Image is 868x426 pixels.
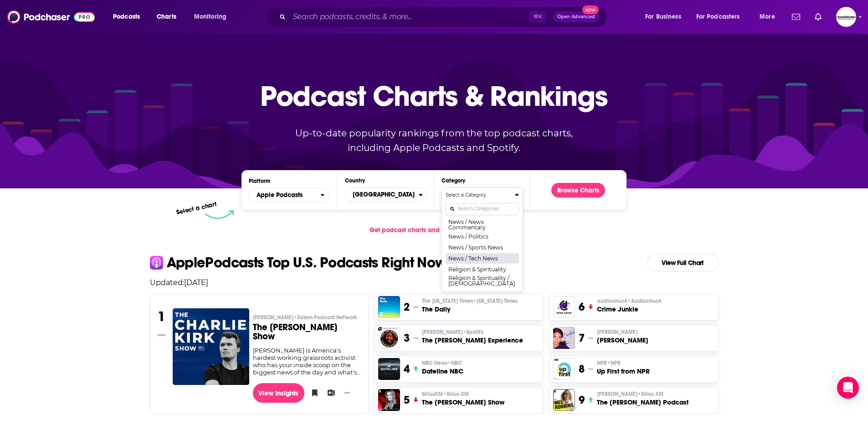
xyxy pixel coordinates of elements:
button: Show profile menu [836,7,856,27]
img: Crime Junkie [553,296,575,318]
p: Joe Rogan • Spotify [422,328,523,336]
img: The Joe Rogan Experience [378,327,400,349]
img: apple Icon [150,256,163,269]
div: Search podcasts, credits, & more... [273,6,616,27]
button: News / Tech News [446,253,519,264]
button: Religion & Spirituality [446,264,519,275]
span: • Spotify [462,329,483,335]
img: The Mel Robbins Podcast [553,389,575,411]
h3: 1 [158,308,165,325]
button: open menu [753,10,786,24]
h3: The [PERSON_NAME] Show [253,323,361,341]
span: [PERSON_NAME] [253,314,357,321]
button: Add to List [324,386,334,400]
img: select arrow [205,210,234,219]
input: Search podcasts, credits, & more... [289,10,529,24]
a: Get podcast charts and rankings via API [362,219,506,241]
span: Open Advanced [557,15,595,19]
p: Podcast Charts & Rankings [260,66,608,125]
a: Charts [151,10,182,24]
img: Dateline NBC [378,358,400,380]
span: [PERSON_NAME] [422,328,483,336]
a: NPR•NPRUp First from NPR [597,359,650,376]
img: The Charlie Kirk Show [173,308,249,385]
span: ⌘ K [529,11,546,23]
a: Show notifications dropdown [811,9,825,25]
p: NBC News • NBC [422,359,463,367]
span: • [US_STATE] Times [473,298,518,304]
span: Podcasts [113,10,140,23]
button: open menu [188,10,238,24]
a: Candace [553,327,575,349]
span: Charts [157,10,176,23]
span: The [US_STATE] Times [422,297,518,305]
span: NBC News [422,359,462,367]
span: [PERSON_NAME] [597,390,663,398]
span: • Sirius XM [443,391,469,397]
span: • NBC [447,360,462,366]
p: Select a chart [176,200,218,216]
h3: The [PERSON_NAME] Podcast [597,398,688,407]
img: Up First from NPR [553,358,575,380]
h3: 5 [404,393,410,407]
h3: Crime Junkie [597,305,662,314]
span: [PERSON_NAME] [597,328,637,336]
button: Religion & Spirituality / [DEMOGRAPHIC_DATA] [446,287,519,299]
h4: Select a Category [446,193,511,197]
button: News / Sports News [446,242,519,253]
a: NBC News•NBCDateline NBC [422,359,463,376]
h3: 9 [579,393,585,407]
h3: 2 [404,300,410,314]
img: The Megyn Kelly Show [378,389,400,411]
button: News / News Commentary [446,218,519,231]
span: Get podcast charts and rankings via API [370,226,489,234]
p: SiriusXM • Sirius XM [422,390,504,398]
img: User Profile [836,7,856,27]
p: Apple Podcasts Top U.S. Podcasts Right Now [167,255,446,270]
p: The New York Times • New York Times [422,297,518,305]
span: NPR [597,359,621,367]
h3: 4 [404,362,410,376]
p: audiochuck • Audiochuck [597,297,662,305]
h3: 7 [579,331,585,345]
p: Mel Robbins • Sirius XM [597,390,688,398]
a: The [US_STATE] Times•[US_STATE] TimesThe Daily [422,297,518,314]
span: • Sirius XM [637,391,663,397]
p: NPR • NPR [597,359,650,367]
a: Show notifications dropdown [788,9,804,25]
p: Updated: [DATE] [143,278,726,287]
a: audiochuck•AudiochuckCrime Junkie [597,297,662,314]
button: Show More Button [341,388,354,397]
a: The Charlie Kirk Show [173,308,249,384]
h3: [PERSON_NAME] [597,336,648,345]
span: • Audiochuck [627,298,662,304]
button: open menu [107,10,152,24]
button: open menu [249,188,330,203]
h3: The [PERSON_NAME] Show [422,398,504,407]
img: The Daily [378,296,400,318]
button: Open AdvancedNew [553,11,599,22]
span: For Business [645,10,681,23]
button: Religion & Spirituality / [DEMOGRAPHIC_DATA] [446,275,519,287]
span: For Podcasters [696,10,740,23]
h3: 3 [404,331,410,345]
span: New [582,5,599,14]
a: [PERSON_NAME]•Sirius XMThe [PERSON_NAME] Podcast [597,390,688,407]
h3: The [PERSON_NAME] Experience [422,336,523,345]
button: open menu [690,10,753,24]
h3: The Daily [422,305,518,314]
h2: Platforms [249,188,330,203]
